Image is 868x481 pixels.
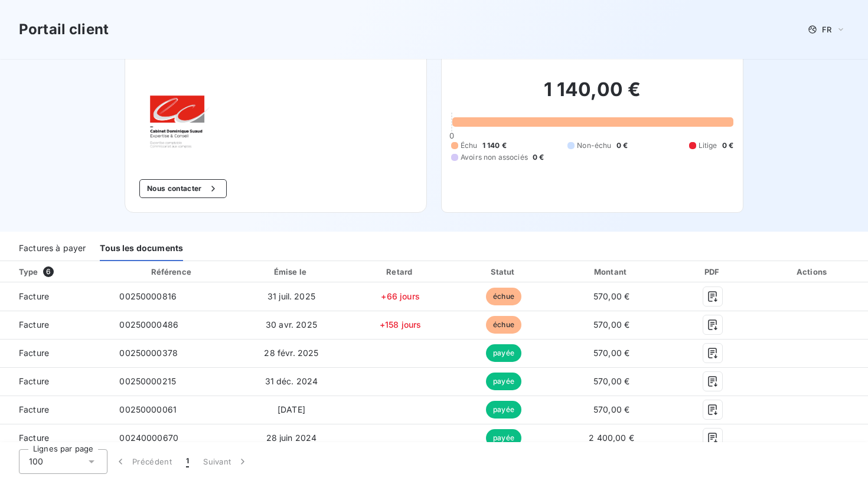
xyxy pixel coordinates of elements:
[593,319,629,330] span: 570,00 €
[449,131,454,140] span: 0
[107,449,179,474] button: Précédent
[461,152,528,163] span: Avoirs non associés
[119,404,177,414] span: 00250000061
[186,456,189,467] span: 1
[486,344,521,362] span: payée
[760,266,866,278] div: Actions
[266,319,317,330] span: 30 avr. 2025
[589,433,634,443] span: 2 400,00 €
[278,404,305,414] span: [DATE]
[100,236,183,261] div: Tous les documents
[699,140,717,151] span: Litige
[119,291,177,301] span: 00250000816
[616,140,628,151] span: 0 €
[119,348,178,358] span: 00250000378
[139,85,215,160] img: Company logo
[722,140,733,151] span: 0 €
[9,404,100,416] span: Facture
[486,288,521,305] span: échue
[451,78,733,113] h2: 1 140,00 €
[351,266,451,278] div: Retard
[9,291,100,302] span: Facture
[486,373,521,390] span: payée
[43,266,54,277] span: 6
[9,375,100,387] span: Facture
[486,401,521,419] span: payée
[9,347,100,359] span: Facture
[9,319,100,331] span: Facture
[593,404,629,414] span: 570,00 €
[12,266,107,278] div: Type
[119,376,176,386] span: 00250000215
[593,291,629,301] span: 570,00 €
[265,376,318,386] span: 31 déc. 2024
[119,319,178,330] span: 00250000486
[482,140,507,151] span: 1 140 €
[237,266,346,278] div: Émise le
[557,266,665,278] div: Montant
[139,179,227,198] button: Nous contacter
[29,456,43,467] span: 100
[119,433,178,443] span: 00240000670
[266,433,317,443] span: 28 juin 2024
[9,432,100,444] span: Facture
[486,316,521,334] span: échue
[822,25,831,34] span: FR
[486,429,521,447] span: payée
[593,348,629,358] span: 570,00 €
[19,19,109,40] h3: Portail client
[381,291,419,301] span: +66 jours
[671,266,755,278] div: PDF
[19,236,86,261] div: Factures à payer
[455,266,553,278] div: Statut
[264,348,318,358] span: 28 févr. 2025
[461,140,478,151] span: Échu
[196,449,256,474] button: Suivant
[267,291,315,301] span: 31 juil. 2025
[151,267,191,276] div: Référence
[577,140,611,151] span: Non-échu
[179,449,196,474] button: 1
[380,319,422,330] span: +158 jours
[533,152,544,163] span: 0 €
[593,376,629,386] span: 570,00 €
